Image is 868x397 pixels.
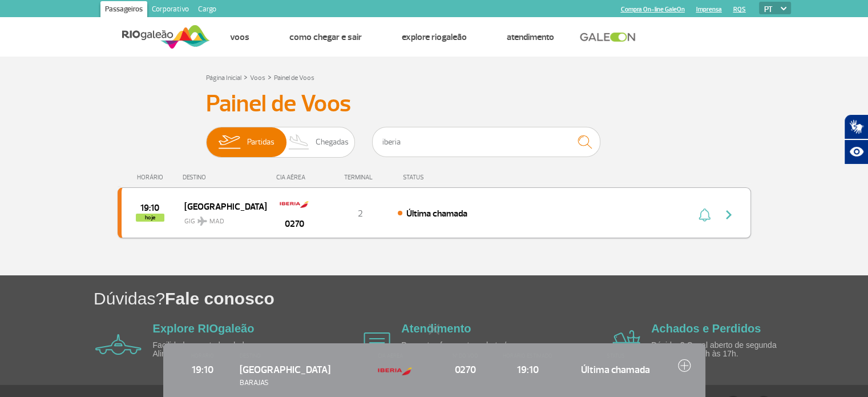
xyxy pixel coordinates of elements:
[95,334,142,355] img: airplane icon
[266,174,323,181] div: CIA AÉREA
[285,217,304,231] span: 0270
[364,332,390,356] img: airplane icon
[844,114,868,139] button: Abrir tradutor de língua de sinais.
[612,330,640,359] img: airplane icon
[507,31,554,43] a: Atendimento
[240,363,330,376] span: [GEOGRAPHIC_DATA]
[230,31,249,43] a: Voos
[397,174,490,181] div: STATUS
[316,127,349,157] span: Chegadas
[699,208,710,222] img: sino-painel-voo.svg
[193,1,221,19] a: Cargo
[696,6,722,13] a: Imprensa
[240,378,367,388] span: BARAJAS
[289,31,362,43] a: Como chegar e sair
[136,214,164,222] span: hoje
[153,341,284,359] p: Facilidades por todo o lado. Alimentação e muito mais.
[206,90,663,118] h3: Painel de Voos
[100,1,147,19] a: Passageiros
[250,74,265,82] a: Voos
[247,127,274,157] span: Partidas
[209,216,224,227] span: MAD
[440,352,491,360] span: Nº DO VOO
[564,362,666,377] span: Última chamada
[722,208,736,222] img: seta-direita-painel-voo.svg
[844,114,868,165] div: Plugin de acessibilidade da Hand Talk.
[358,208,363,219] span: 2
[621,6,685,13] a: Compra On-line GaleOn
[402,31,467,43] a: Explore RIOgaleão
[206,74,241,82] a: Página Inicial
[378,352,429,360] span: CIA AÉREA
[406,208,467,219] span: Última chamada
[651,341,782,359] p: Dúvidas? Canal aberto de segunda à sexta, das 10h às 17h.
[197,216,207,226] img: destiny_airplane.svg
[733,6,746,13] a: RQS
[153,322,255,335] a: Explore RIOgaleão
[651,322,761,335] a: Achados e Perdidos
[844,139,868,165] button: Abrir recursos assistivos.
[401,322,471,335] a: Atendimento
[244,70,248,83] a: >
[147,1,193,19] a: Corporativo
[177,352,228,360] span: HORÁRIO
[94,287,868,310] h1: Dúvidas?
[177,362,228,377] span: 19:10
[184,199,257,214] span: [GEOGRAPHIC_DATA]
[184,210,257,227] span: GIG
[121,174,183,181] div: HORÁRIO
[502,362,553,377] span: 19:10
[401,341,532,359] p: Perguntas frequentes, chat e/ou atendimento por fone.
[268,70,272,83] a: >
[165,289,274,308] span: Fale conosco
[183,174,266,181] div: DESTINO
[274,74,314,82] a: Painel de Voos
[323,174,397,181] div: TERMINAL
[564,352,666,360] span: STATUS
[502,352,553,360] span: HORÁRIO ESTIMADO
[240,352,367,360] span: DESTINO
[440,362,491,377] span: 0270
[282,127,316,157] img: slider-desembarque
[211,127,247,157] img: slider-embarque
[372,127,600,157] input: Voo, cidade ou cia aérea
[140,204,159,212] span: 2025-09-25 19:10:00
